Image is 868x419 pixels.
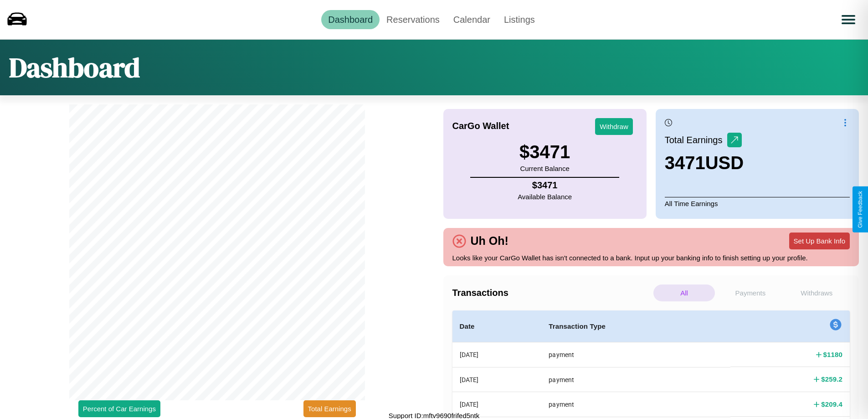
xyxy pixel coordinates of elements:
p: All Time Earnings [665,197,850,210]
button: Withdraw [595,118,633,135]
button: Percent of Car Earnings [78,400,160,417]
button: Set Up Bank Info [789,233,850,249]
th: [DATE] [452,392,542,417]
p: Withdraws [786,285,847,301]
h4: $ 3471 [518,180,572,191]
h4: Transaction Type [549,321,723,332]
button: Open menu [836,7,861,32]
th: [DATE] [452,342,542,367]
div: Give Feedback [857,191,863,228]
th: payment [541,342,730,367]
p: All [653,285,715,301]
p: Total Earnings [665,132,727,148]
p: Looks like your CarGo Wallet has isn't connected to a bank. Input up your banking info to finish ... [452,252,850,264]
p: Available Balance [518,191,572,203]
h4: Uh Oh! [466,234,513,248]
h3: $ 3471 [519,142,570,162]
th: payment [541,367,730,392]
h4: Date [460,321,534,332]
p: Payments [719,285,781,301]
h4: $ 1180 [823,350,842,359]
a: Reservations [380,10,447,29]
th: payment [541,392,730,417]
h4: CarGo Wallet [452,121,509,131]
h4: $ 209.4 [821,399,842,409]
button: Total Earnings [303,400,356,417]
h3: 3471 USD [665,153,744,173]
a: Dashboard [321,10,380,29]
a: Listings [497,10,542,29]
a: Calendar [447,10,497,29]
th: [DATE] [452,367,542,392]
h4: $ 259.2 [821,374,842,384]
p: Current Balance [519,162,570,175]
h4: Transactions [452,288,651,298]
h1: Dashboard [9,49,140,86]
